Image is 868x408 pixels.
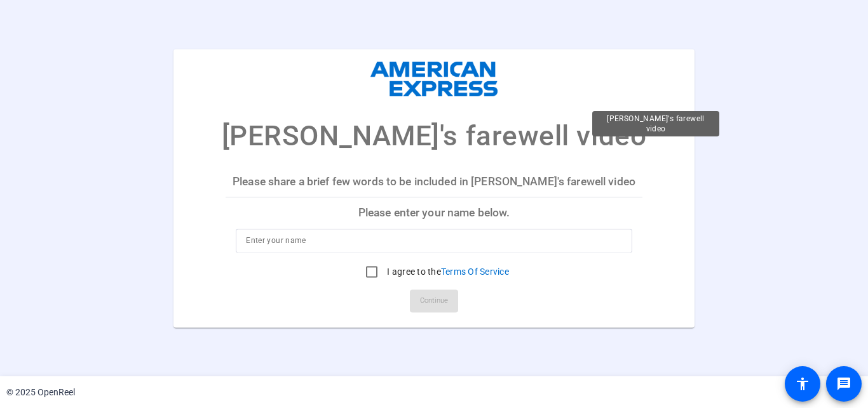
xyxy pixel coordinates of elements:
label: I agree to the [384,265,509,278]
a: Terms Of Service [441,267,509,277]
p: [PERSON_NAME]'s farewell video [222,115,647,157]
div: © 2025 OpenReel [6,386,75,399]
mat-icon: accessibility [795,376,810,392]
div: [PERSON_NAME]'s farewell video [592,111,719,136]
input: Enter your name [246,233,622,248]
img: company-logo [370,62,498,96]
p: Please enter your name below. [226,198,642,228]
mat-icon: message [836,376,851,392]
p: Please share a brief few words to be included in [PERSON_NAME]'s farewell video [226,166,642,197]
